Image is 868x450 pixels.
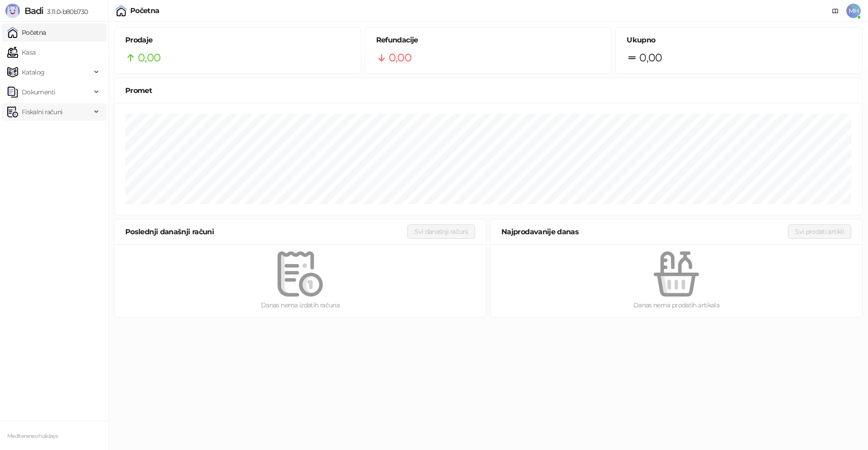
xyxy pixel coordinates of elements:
h5: Prodaje [125,35,350,46]
div: Promet [125,85,851,96]
div: Početna [130,7,160,14]
button: Svi današnji računi [407,224,475,239]
span: Badi [24,5,43,16]
h5: Refundacije [376,35,601,46]
span: 3.11.0-b80b730 [43,8,88,16]
div: Najprodavanije danas [501,226,788,237]
h5: Ukupno [627,35,851,46]
span: 0,00 [138,49,160,66]
a: Početna [7,23,46,42]
span: 0,00 [639,49,662,66]
span: MH [846,4,861,18]
a: Kasa [7,43,35,61]
a: Dokumentacija [828,4,843,18]
span: Dokumenti [22,83,55,101]
span: Katalog [22,63,45,81]
div: Danas nema izdatih računa [129,300,472,310]
img: Logo [5,4,20,18]
div: Danas nema prodatih artikala [505,300,848,310]
div: Poslednji današnji računi [125,226,407,237]
span: 0,00 [389,49,411,66]
small: Mediteraneo holidays [7,433,58,439]
span: Fiskalni računi [22,103,62,121]
button: Svi prodati artikli [788,224,851,239]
